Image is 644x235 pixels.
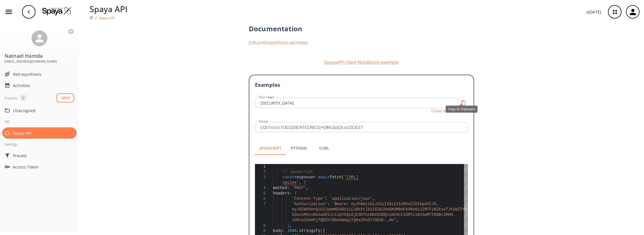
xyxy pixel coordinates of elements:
[292,186,306,190] span: 'POST'
[255,175,266,180] div: 3
[2,127,77,139] div: Spaya API
[259,95,274,99] label: Your token
[290,223,292,228] span: ,
[2,68,77,80] div: Retrosynthesis
[255,228,266,234] div: 9
[311,141,337,155] button: Curl
[297,229,299,233] span: .
[431,108,468,113] button: Create an access token
[318,175,330,179] span: await
[372,196,375,201] span: ,
[259,119,268,124] label: Smiles
[290,191,292,196] span: :
[292,218,396,222] span: zU8rmIheHFjfQEEh7DDsbWUg1TQ8xZPe5tTOEdC-_do'
[287,186,289,190] span: :
[294,175,313,179] span: response
[273,229,283,233] span: body
[283,170,313,174] span: // javascript
[255,169,266,175] div: 2
[458,97,469,108] button: Copy to clipboard
[249,59,474,66] button: SpayaAPI client Notebook example
[13,153,74,159] span: Presets
[313,175,316,179] span: =
[347,175,358,179] span: [URL]
[396,218,398,222] span: ,
[2,150,77,161] div: Presets
[294,191,297,196] span: {
[283,229,285,233] span: :
[292,207,410,212] span: eyJ0ZW5hbnQiOiJpbmN5dGUiLCJ0b2tlbiI6ImlNeGM4M0dFbV
[286,141,311,155] button: Python
[255,191,266,196] div: 5
[20,95,26,101] span: 0
[249,39,474,45] a: [URL]/retrosynthesis-api/redoc
[255,164,266,169] div: 1
[320,229,323,233] span: (
[13,71,74,77] span: Retrosynthesis
[2,161,77,172] div: Access Token
[325,196,327,201] span: :
[330,196,372,201] span: 'application/json'
[13,108,74,114] span: Unassigned
[306,186,308,190] span: ,
[586,9,601,15] p: v [DATE]
[273,191,290,196] span: headers
[299,180,301,185] span: ,
[5,59,74,64] span: [EMAIL_ADDRESS][DOMAIN_NAME]
[42,7,72,15] img: Logo Spaya
[13,164,74,170] span: Access Token
[446,106,478,113] div: Copy to clipboard
[255,141,286,155] button: Javascript
[292,212,410,217] span: SZmJoMGtvRG1aOEkiLCJpYXQiOjE3NTU1NDA5ODQsImV4cCI6M
[292,196,325,201] span: 'Content-Type'
[304,180,306,185] span: {
[249,24,474,34] h2: Documentation
[410,212,455,217] span: Tc1NzkwMTI5ODc2MH0.
[95,15,97,21] li: /
[292,202,327,206] span: 'Authorization'
[2,105,77,116] div: Unassigned
[299,229,320,233] span: stringify
[297,180,299,185] span: '
[90,16,93,19] img: Spaya logo
[287,223,289,228] span: }
[283,175,294,179] span: const
[2,80,77,91] div: Activities
[255,196,266,201] div: 6
[5,95,18,101] div: Projects
[410,207,479,212] span: NsNi1IMTFiNlkxeTJtSmZTYmxRTDN
[273,186,287,190] span: method
[327,202,330,206] span: :
[5,53,74,59] h3: Natnael Hamda
[13,83,74,88] span: Activities
[287,229,297,233] span: JSON
[13,130,74,136] span: Spaya API
[332,202,439,206] span: 'Bearer eyJhbGciOiJIUzI1NiIsInR5cCI6IkpXVCJ9.
[255,81,468,89] h3: Examples
[255,223,266,228] div: 8
[90,3,127,15] p: Spaya API
[323,229,325,233] span: {
[330,175,342,179] span: fetch
[56,93,74,103] button: NEW
[255,185,266,191] div: 4
[342,175,344,179] span: (
[344,175,346,179] span: '
[255,201,266,207] div: 7
[99,15,115,20] p: Spaya API
[283,180,297,185] span: smiles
